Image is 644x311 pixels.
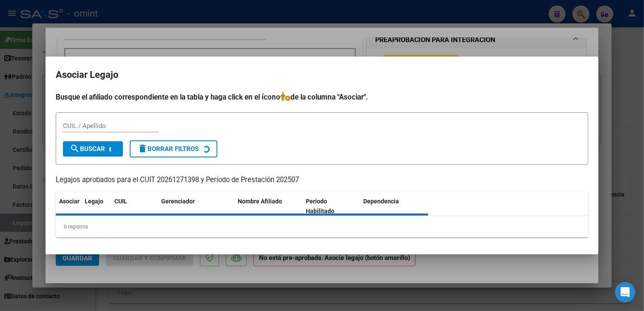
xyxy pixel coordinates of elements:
[111,192,158,220] datatable-header-cell: CUIL
[56,67,588,83] h2: Asociar Legajo
[59,198,80,205] span: Asociar
[137,143,148,154] mat-icon: delete
[615,282,635,302] div: Open Intercom Messenger
[70,143,80,154] mat-icon: search
[234,192,303,220] datatable-header-cell: Nombre Afiliado
[158,192,234,220] datatable-header-cell: Gerenciador
[56,216,588,237] div: 0 registros
[81,192,111,220] datatable-header-cell: Legajo
[161,198,195,205] span: Gerenciador
[70,145,105,153] span: Buscar
[114,198,127,205] span: CUIL
[85,198,103,205] span: Legajo
[360,192,429,220] datatable-header-cell: Dependencia
[130,140,217,157] button: Borrar Filtros
[63,141,123,157] button: Buscar
[364,198,399,205] span: Dependencia
[306,198,335,214] span: Periodo Habilitado
[303,192,360,220] datatable-header-cell: Periodo Habilitado
[56,192,81,220] datatable-header-cell: Asociar
[137,145,199,153] span: Borrar Filtros
[56,91,588,103] h4: Busque el afiliado correspondiente en la tabla y haga click en el ícono de la columna "Asociar".
[238,198,282,205] span: Nombre Afiliado
[56,175,588,185] p: Legajos aprobados para el CUIT 20261271398 y Período de Prestación 202507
